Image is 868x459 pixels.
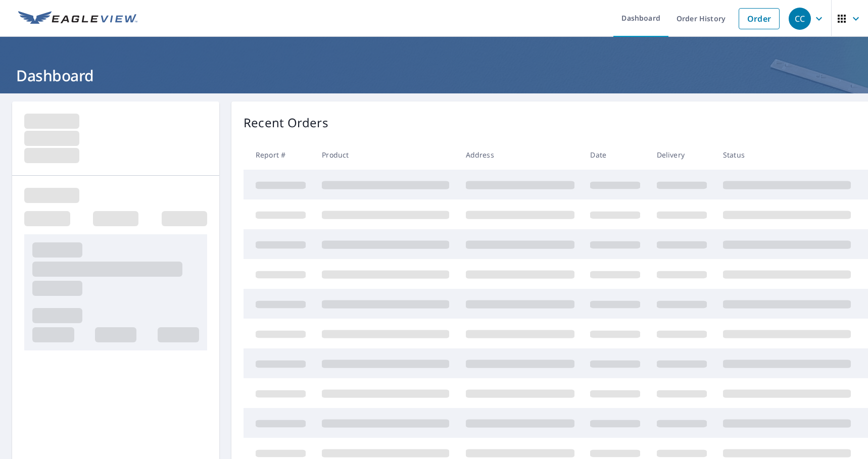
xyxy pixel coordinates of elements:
[789,8,811,30] div: CC
[715,140,859,170] th: Status
[12,65,856,86] h1: Dashboard
[244,140,314,170] th: Report #
[314,140,457,170] th: Product
[739,8,780,29] a: Order
[244,114,328,132] p: Recent Orders
[582,140,648,170] th: Date
[458,140,583,170] th: Address
[649,140,715,170] th: Delivery
[18,11,137,26] img: EV Logo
